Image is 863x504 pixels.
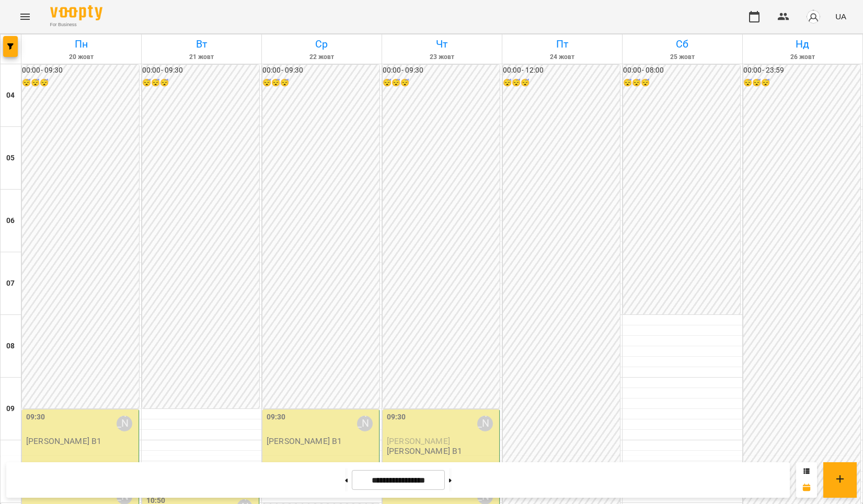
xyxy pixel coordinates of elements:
h6: 23 жовт [384,52,500,62]
h6: 00:00 - 12:00 [503,65,620,76]
div: Олена Грицайко [357,416,373,431]
h6: 😴😴😴 [262,77,379,89]
h6: 😴😴😴 [22,77,139,89]
h6: 22 жовт [263,52,380,62]
label: 09:30 [267,412,286,423]
h6: 21 жовт [143,52,260,62]
h6: Пн [23,36,140,52]
h6: 00:00 - 23:59 [743,65,860,76]
h6: 25 жовт [624,52,741,62]
h6: Чт [384,36,500,52]
h6: 😴😴😴 [503,77,620,89]
p: [PERSON_NAME] В1 [267,437,342,446]
h6: 00:00 - 09:30 [22,65,139,76]
div: Олена Грицайко [477,416,493,431]
h6: Вт [143,36,260,52]
h6: 09 [6,403,15,415]
h6: Сб [624,36,741,52]
h6: 00:00 - 08:00 [623,65,740,76]
p: [PERSON_NAME] В1 [387,447,462,455]
h6: 20 жовт [23,52,140,62]
img: Voopty Logo [50,5,102,20]
span: [PERSON_NAME] [387,436,450,446]
h6: 26 жовт [744,52,861,62]
h6: 00:00 - 09:30 [383,65,500,76]
label: 09:30 [387,412,406,423]
h6: 😴😴😴 [743,77,860,89]
span: UA [835,11,846,22]
h6: 00:00 - 09:30 [142,65,259,76]
span: For Business [50,21,102,28]
button: Menu [13,4,38,29]
h6: 08 [6,341,15,352]
h6: 24 жовт [504,52,620,62]
button: UA [831,7,850,26]
label: 09:30 [26,412,45,423]
h6: Ср [263,36,380,52]
h6: 04 [6,90,15,101]
h6: 😴😴😴 [383,77,500,89]
p: [PERSON_NAME] В1 [26,437,101,446]
img: avatar_s.png [806,9,821,24]
h6: Нд [744,36,861,52]
h6: 06 [6,215,15,227]
h6: 😴😴😴 [623,77,740,89]
div: Олена Грицайко [117,416,132,431]
h6: 00:00 - 09:30 [262,65,379,76]
h6: 05 [6,153,15,164]
h6: 😴😴😴 [142,77,259,89]
h6: 07 [6,278,15,289]
h6: Пт [504,36,620,52]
